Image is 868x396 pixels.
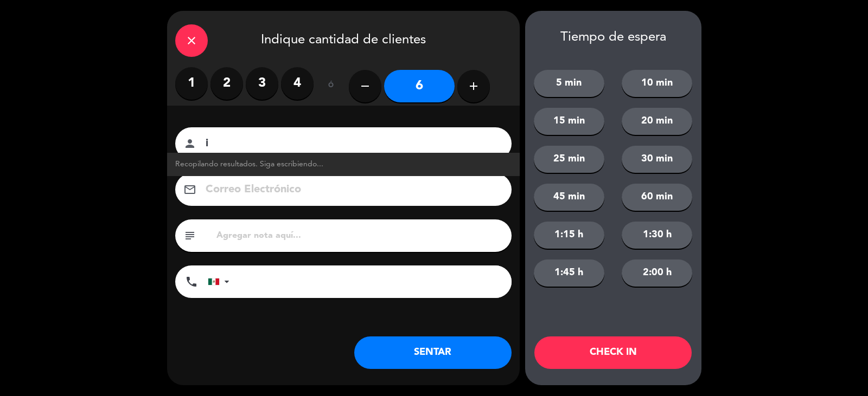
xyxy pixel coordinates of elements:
[314,67,349,105] div: ó
[215,228,503,243] input: Agregar nota aquí...
[534,184,604,211] button: 45 min
[534,146,604,173] button: 25 min
[185,34,198,47] i: close
[457,70,490,102] button: add
[205,180,497,199] input: Correo Electrónico
[534,70,604,97] button: 5 min
[210,67,243,100] label: 2
[359,80,372,93] i: remove
[534,336,692,369] button: CHECK IN
[183,137,196,150] i: person
[246,67,278,100] label: 3
[349,70,381,102] button: remove
[183,183,196,196] i: email
[622,70,692,97] button: 10 min
[167,11,520,67] div: Indique cantidad de clientes
[467,80,480,93] i: add
[208,266,233,297] div: Mexico (México): +52
[622,222,692,249] button: 1:30 h
[622,108,692,135] button: 20 min
[622,259,692,287] button: 2:00 h
[622,146,692,173] button: 30 min
[525,30,701,46] div: Tiempo de espera
[205,134,497,153] input: Nombre del cliente
[281,67,314,100] label: 4
[534,108,604,135] button: 15 min
[183,229,196,242] i: subject
[175,158,323,171] span: Recopilando resultados. Siga escribiendo...
[622,184,692,211] button: 60 min
[534,259,604,287] button: 1:45 h
[534,222,604,249] button: 1:15 h
[354,336,512,369] button: SENTAR
[185,275,198,288] i: phone
[175,67,208,100] label: 1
